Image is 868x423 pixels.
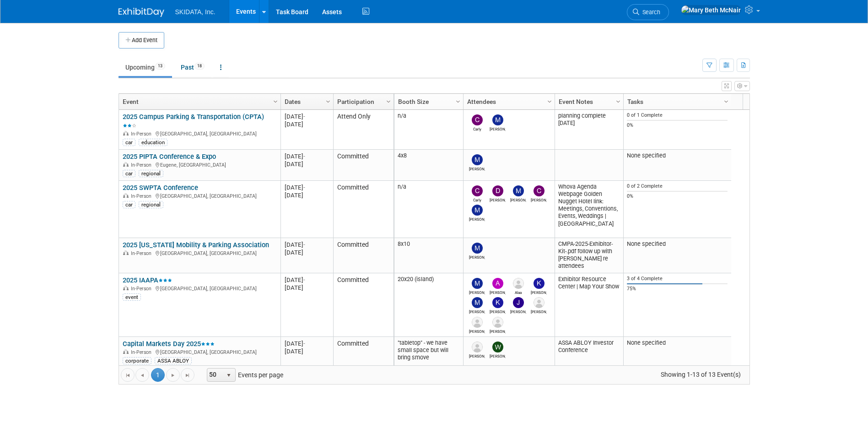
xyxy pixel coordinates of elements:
img: ExhibitDay [119,8,164,17]
div: None specified [627,152,728,159]
div: car [123,201,135,208]
span: 50 [207,369,223,381]
div: Alaa Abdallaoui [510,289,526,295]
div: Michael Ball [469,216,485,222]
td: n/a [394,181,463,238]
div: [DATE] [285,152,329,160]
div: None specified [627,240,728,248]
td: Committed [333,273,394,337]
span: - [303,153,305,160]
span: 18 [194,63,205,70]
a: Tasks [627,94,725,109]
img: Cesare Paciello [472,317,483,328]
div: 0 of 1 Complete [627,112,728,119]
span: - [303,277,305,283]
button: Add Event [119,32,164,49]
span: Go to the first page [124,372,131,379]
a: Go to the previous page [135,368,149,382]
div: [DATE] [285,120,329,128]
span: In-Person [131,349,154,355]
span: Column Settings [324,98,332,105]
span: In-Person [131,250,154,256]
span: - [303,340,305,347]
div: [DATE] [285,113,329,120]
div: Malloy Pohrer [510,196,526,202]
td: Committed [333,337,394,368]
a: Column Settings [383,94,394,108]
div: 75% [627,286,728,292]
div: 0% [627,122,728,129]
div: [GEOGRAPHIC_DATA], [GEOGRAPHIC_DATA] [123,348,276,356]
span: Go to the next page [169,372,177,379]
div: [DATE] [285,276,329,284]
a: Column Settings [453,94,463,108]
span: Column Settings [385,98,392,105]
img: Alaa Abdallaoui [513,278,524,289]
div: None specified [627,339,728,347]
img: Michael Ball [472,243,483,254]
span: Events per page [195,368,292,382]
img: Mary Beth McNair [681,5,741,15]
div: [DATE] [285,249,329,256]
div: Kim Masoner [490,308,506,314]
img: Andy Shenberger [492,278,503,289]
div: Dave Luken [469,352,485,358]
div: Michael Ball [469,165,485,171]
span: - [303,241,305,248]
td: Attend Only [333,110,394,150]
div: Malloy Pohrer [469,308,485,314]
span: 1 [151,368,165,382]
img: John Keefe [513,297,524,308]
img: Michael Ball [472,154,483,165]
div: [DATE] [285,191,329,199]
td: Exhibitor Resource Center | Map Your Show [555,273,623,337]
span: Showing 1-13 of 13 Event(s) [652,368,749,381]
img: Malloy Pohrer [513,185,524,196]
div: education [139,139,167,146]
td: Committed [333,238,394,273]
span: Column Settings [615,98,622,105]
div: [GEOGRAPHIC_DATA], [GEOGRAPHIC_DATA] [123,249,276,257]
img: Michael Ball [472,205,483,216]
a: 2025 [US_STATE] Mobility & Parking Association [123,241,269,249]
td: "tabletop" - we have small space but will bring smove [394,337,463,368]
td: 4x8 [394,150,463,181]
td: planning complete [DATE] [555,110,623,150]
div: Eugene, [GEOGRAPHIC_DATA] [123,161,276,168]
div: 3 of 4 Complete [627,276,728,282]
img: Federico Forlai [492,317,503,328]
img: In-Person Event [123,131,129,136]
img: Damon Kessler [492,185,503,196]
span: Column Settings [454,98,462,105]
img: Carly Jansen [472,185,483,196]
img: Keith Lynch [534,278,545,289]
div: Damon Kessler [490,196,506,202]
div: 0 of 2 Complete [627,183,728,190]
div: Andy Shenberger [490,289,506,295]
img: Malloy Pohrer [472,297,483,308]
span: SKIDATA, Inc. [175,8,216,16]
div: event [123,293,141,301]
span: Column Settings [546,98,553,105]
div: Carly Jansen [469,196,485,202]
td: CMPA-2025-Exhibitor-Kit-.pdf follow up with [PERSON_NAME] re attendees [555,238,623,273]
a: Column Settings [323,94,333,108]
a: Go to the next page [166,368,180,382]
div: Malloy Pohrer [490,125,506,131]
div: regional [139,170,163,177]
span: Column Settings [722,98,730,105]
a: Dates [285,94,327,109]
a: Column Settings [721,94,731,108]
div: Michael Ball [469,254,485,260]
span: select [225,372,232,379]
div: 0% [627,193,728,200]
a: Event [123,94,275,109]
div: [GEOGRAPHIC_DATA], [GEOGRAPHIC_DATA] [123,284,276,292]
a: Participation [337,94,388,109]
img: Carly Jansen [472,114,483,125]
div: John Keefe [510,308,526,314]
img: Wesley Martin [492,342,503,352]
div: [GEOGRAPHIC_DATA], [GEOGRAPHIC_DATA] [123,130,276,137]
span: 13 [155,63,165,70]
img: Michael Ball [472,278,483,289]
